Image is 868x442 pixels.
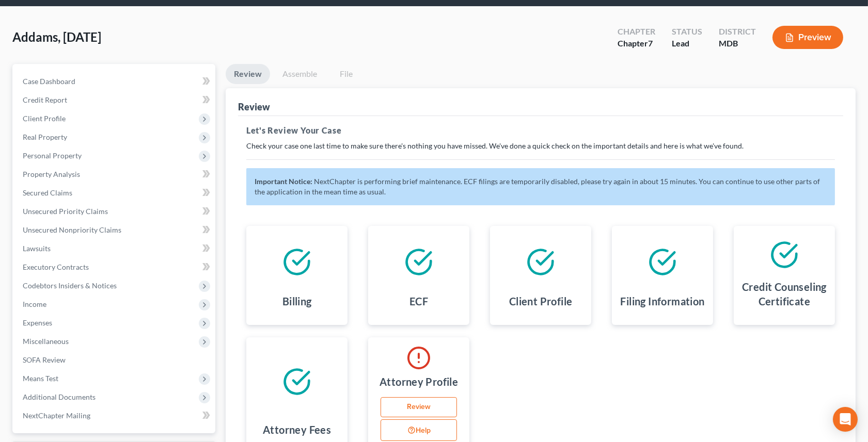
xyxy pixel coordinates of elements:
span: Expenses [23,318,52,327]
a: Unsecured Nonpriority Claims [14,221,215,239]
div: Chapter [618,26,655,38]
span: Income [23,300,46,308]
div: Status [672,26,702,38]
span: Unsecured Priority Claims [23,207,108,216]
a: Case Dashboard [14,72,215,91]
a: Unsecured Priority Claims [14,202,215,221]
span: Executory Contracts [23,263,89,271]
span: Means Test [23,374,58,383]
div: MDB [719,38,756,50]
h4: Client Profile [509,294,573,308]
h5: Let's Review Your Case [246,124,835,137]
span: NextChapter is performing brief maintenance. ECF filings are temporarily disabled, please try aga... [255,177,820,196]
h4: Filing Information [620,294,704,308]
a: File [329,64,362,84]
a: Credit Report [14,91,215,109]
button: Help [381,419,457,441]
span: SOFA Review [23,355,66,364]
span: NextChapter Mailing [23,411,90,420]
span: Unsecured Nonpriority Claims [23,225,121,234]
span: Codebtors Insiders & Notices [23,281,117,290]
a: Property Analysis [14,165,215,184]
a: Secured Claims [14,184,215,202]
div: District [719,26,756,38]
span: Credit Report [23,95,67,104]
span: Miscellaneous [23,337,69,346]
span: Secured Claims [23,188,72,197]
span: Lawsuits [23,244,51,253]
div: Open Intercom Messenger [833,407,858,432]
span: Client Profile [23,114,66,123]
h4: Billing [282,294,312,308]
strong: Important Notice: [255,177,312,186]
a: Lawsuits [14,239,215,258]
div: Review [238,101,270,113]
div: Chapter [618,38,655,50]
span: Real Property [23,133,67,141]
button: Preview [772,26,843,49]
a: Assemble [274,64,325,84]
span: Additional Documents [23,392,96,401]
a: Review [226,64,270,84]
p: Check your case one last time to make sure there's nothing you have missed. We've done a quick ch... [246,141,835,151]
div: Lead [672,38,702,50]
a: Review [381,397,457,418]
h4: Credit Counseling Certificate [742,280,827,308]
span: Addams, [DATE] [12,29,101,44]
span: Property Analysis [23,170,80,178]
a: SOFA Review [14,351,215,369]
a: Executory Contracts [14,258,215,276]
h4: Attorney Fees [263,422,331,437]
span: Case Dashboard [23,77,75,86]
h4: Attorney Profile [380,374,458,389]
a: NextChapter Mailing [14,406,215,425]
h4: ECF [409,294,428,308]
span: Personal Property [23,151,82,160]
span: 7 [648,38,653,48]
